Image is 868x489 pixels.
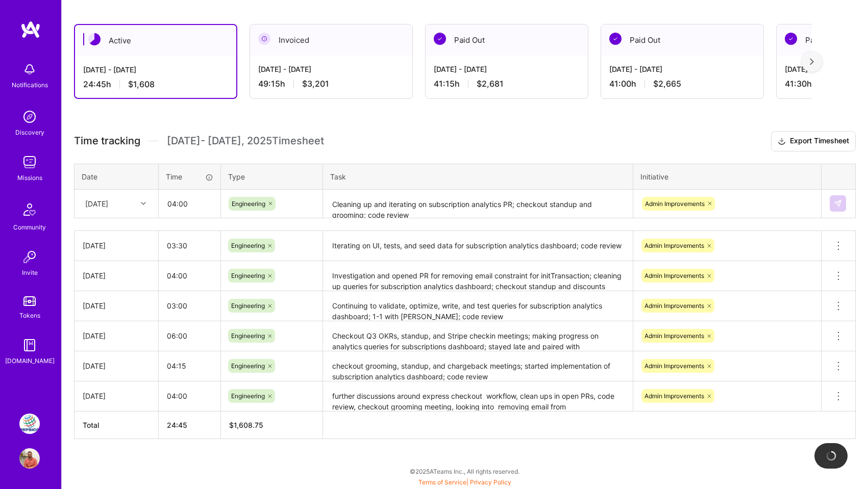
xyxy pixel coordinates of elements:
[778,136,786,147] i: icon Download
[159,190,220,217] input: HH:MM
[825,449,837,462] img: loading
[434,79,580,89] div: 41:15 h
[644,272,704,279] span: Admin Improvements
[645,200,705,208] span: Admin Improvements
[231,362,265,370] span: Engineering
[609,64,755,74] div: [DATE] - [DATE]
[810,58,814,65] img: right
[231,242,265,249] span: Engineering
[644,362,704,370] span: Admin Improvements
[159,411,221,439] th: 24:45
[324,292,632,320] textarea: Continuing to validate, optimize, write, and test queries for subscription analytics dashboard; 1...
[83,64,228,75] div: [DATE] - [DATE]
[324,382,632,410] textarea: further discussions around express checkout workflow, clean ups in open PRs, code review, checkou...
[19,414,40,434] img: PepsiCo: eCommerce Elixir Development
[61,458,868,484] div: © 2025 ATeams Inc., All rights reserved.
[83,240,150,251] div: [DATE]
[128,79,155,90] span: $1,608
[20,20,41,39] img: logo
[159,262,220,289] input: HH:MM
[19,310,40,321] div: Tokens
[75,164,159,189] th: Date
[83,270,150,281] div: [DATE]
[167,135,324,147] span: [DATE] - [DATE] , 2025 Timesheet
[324,262,632,290] textarea: Investigation and opened PR for removing email constraint for initTransaction; cleaning up querie...
[83,79,228,90] div: 24:45 h
[434,64,580,74] div: [DATE] - [DATE]
[231,332,265,340] span: Engineering
[17,172,42,183] div: Missions
[83,391,150,401] div: [DATE]
[19,448,40,469] img: User Avatar
[232,200,265,208] span: Engineering
[13,222,46,233] div: Community
[15,127,44,138] div: Discovery
[88,33,101,45] img: Active
[644,332,704,340] span: Admin Improvements
[12,80,48,90] div: Notifications
[231,302,265,310] span: Engineering
[5,355,55,366] div: [DOMAIN_NAME]
[324,322,632,350] textarea: Checkout Q3 OKRs, standup, and Stripe checkin meetings; making progress on analytics queries for ...
[75,411,159,439] th: Total
[221,164,323,189] th: Type
[302,79,329,89] span: $3,201
[477,79,504,89] span: $2,681
[141,201,146,206] i: icon Chevron
[324,232,632,260] textarea: Iterating on UI, tests, and seed data for subscription analytics dashboard; code review
[834,199,842,208] img: Submit
[17,448,42,469] a: User Avatar
[83,300,150,311] div: [DATE]
[785,33,797,45] img: Paid Out
[166,171,213,182] div: Time
[231,272,265,279] span: Engineering
[323,164,633,189] th: Task
[258,79,404,89] div: 49:15 h
[609,33,622,45] img: Paid Out
[418,478,466,486] a: Terms of Service
[159,382,220,409] input: HH:MM
[250,24,412,56] div: Invoiced
[324,191,632,218] textarea: Cleaning up and iterating on subscription analytics PR; checkout standup and grooming; code review
[159,232,220,259] input: HH:MM
[19,107,40,127] img: discovery
[17,197,42,222] img: Community
[644,392,704,400] span: Admin Improvements
[19,335,40,355] img: guide book
[85,198,108,209] div: [DATE]
[653,79,681,89] span: $2,665
[830,195,847,212] div: null
[640,171,814,182] div: Initiative
[231,392,265,400] span: Engineering
[19,247,40,267] img: Invite
[83,361,150,371] div: [DATE]
[159,292,220,319] input: HH:MM
[159,322,220,349] input: HH:MM
[74,135,140,147] span: Time tracking
[83,330,150,341] div: [DATE]
[229,421,263,429] span: $ 1,608.75
[470,478,511,486] a: Privacy Policy
[644,302,704,310] span: Admin Improvements
[22,267,38,278] div: Invite
[19,152,40,172] img: teamwork
[159,352,220,379] input: HH:MM
[75,25,236,56] div: Active
[771,131,856,151] button: Export Timesheet
[644,242,704,249] span: Admin Improvements
[19,59,40,80] img: bell
[434,33,446,45] img: Paid Out
[418,478,511,486] span: |
[426,24,588,56] div: Paid Out
[609,79,755,89] div: 41:00 h
[23,296,36,306] img: tokens
[258,64,404,74] div: [DATE] - [DATE]
[258,33,270,45] img: Invoiced
[601,24,763,56] div: Paid Out
[17,414,42,434] a: PepsiCo: eCommerce Elixir Development
[324,352,632,380] textarea: checkout grooming, standup, and chargeback meetings; started implementation of subscription analy...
